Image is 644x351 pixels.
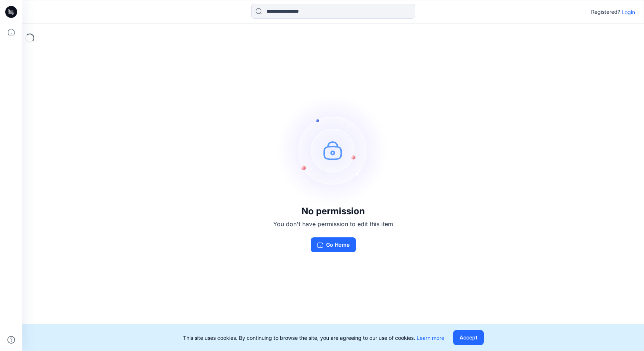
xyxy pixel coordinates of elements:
button: Go Home [311,237,356,252]
p: You don't have permission to edit this item [273,219,393,228]
p: This site uses cookies. By continuing to browse the site, you are agreeing to our use of cookies. [183,334,444,342]
p: Login [622,8,635,16]
a: Learn more [417,335,444,341]
p: Registered? [591,7,620,16]
h3: No permission [273,206,393,216]
img: no-perm.svg [277,94,389,206]
button: Accept [453,330,484,345]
